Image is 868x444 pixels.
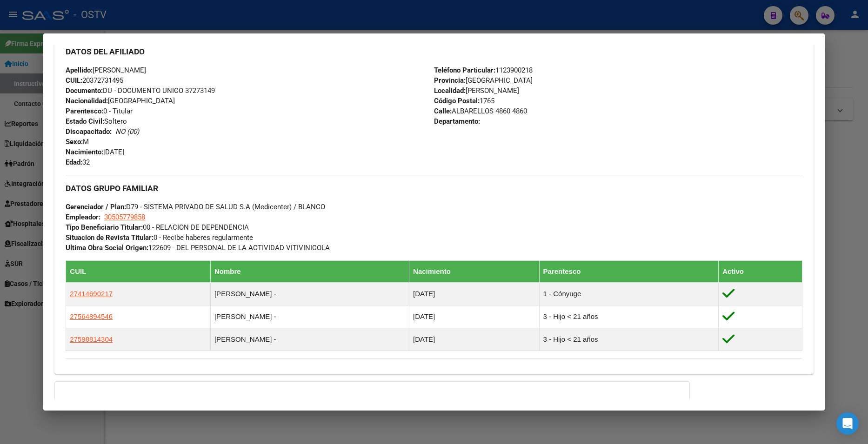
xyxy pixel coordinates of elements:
[66,244,148,252] strong: Ultima Obra Social Origen:
[66,97,175,105] span: [GEOGRAPHIC_DATA]
[66,244,330,252] span: 122609 - DEL PERSONAL DE LA ACTIVIDAD VITIVINICOLA
[66,158,82,166] strong: Edad:
[66,66,146,74] span: [PERSON_NAME]
[66,138,89,146] span: M
[210,328,409,351] td: [PERSON_NAME] -
[66,138,83,146] strong: Sexo:
[115,127,139,136] i: NO (00)
[409,260,540,282] th: Nacimiento
[539,328,719,351] td: 3 - Hijo < 21 años
[70,312,113,320] span: 27564894546
[66,148,103,156] strong: Nacimiento:
[66,76,123,85] span: 20372731495
[210,305,409,328] td: [PERSON_NAME] -
[66,233,154,242] strong: Situacion de Revista Titular:
[66,86,103,95] strong: Documento:
[539,282,719,305] td: 1 - Cónyuge
[66,46,802,57] h3: DATOS DEL AFILIADO
[66,260,211,282] th: CUIL
[70,290,113,298] span: 27414690217
[210,260,409,282] th: Nombre
[66,107,103,115] strong: Parentesco:
[434,76,466,85] strong: Provincia:
[66,107,133,115] span: 0 - Titular
[66,117,104,126] strong: Estado Civil:
[434,66,495,74] strong: Teléfono Particular:
[66,66,93,74] strong: Apellido:
[70,335,113,343] span: 27598814304
[66,127,112,136] strong: Discapacitado:
[409,305,540,328] td: [DATE]
[66,223,249,232] span: 00 - RELACION DE DEPENDENCIA
[66,148,124,156] span: [DATE]
[434,117,480,126] strong: Departamento:
[66,86,215,95] span: DU - DOCUMENTO UNICO 37273149
[434,76,533,85] span: [GEOGRAPHIC_DATA]
[434,86,519,95] span: [PERSON_NAME]
[409,282,540,305] td: [DATE]
[409,328,540,351] td: [DATE]
[434,66,533,74] span: 1123900218
[66,183,802,193] h3: DATOS GRUPO FAMILIAR
[66,117,127,126] span: Soltero
[434,97,494,105] span: 1765
[66,213,100,221] strong: Empleador:
[66,203,325,211] span: D79 - SISTEMA PRIVADO DE SALUD S.A (Medicenter) / BLANCO
[836,412,859,435] div: Open Intercom Messenger
[66,76,82,85] strong: CUIL:
[434,107,452,115] strong: Calle:
[434,97,480,105] strong: Código Postal:
[66,233,253,242] span: 0 - Recibe haberes regularmente
[104,213,145,221] span: 30505779858
[66,203,126,211] strong: Gerenciador / Plan:
[210,282,409,305] td: [PERSON_NAME] -
[719,260,802,282] th: Activo
[434,86,466,95] strong: Localidad:
[66,398,678,410] h3: Información Prestacional:
[434,107,527,115] span: ALBARELLOS 4860 4860
[66,97,108,105] strong: Nacionalidad:
[539,260,719,282] th: Parentesco
[66,158,90,166] span: 32
[66,223,143,232] strong: Tipo Beneficiario Titular:
[539,305,719,328] td: 3 - Hijo < 21 años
